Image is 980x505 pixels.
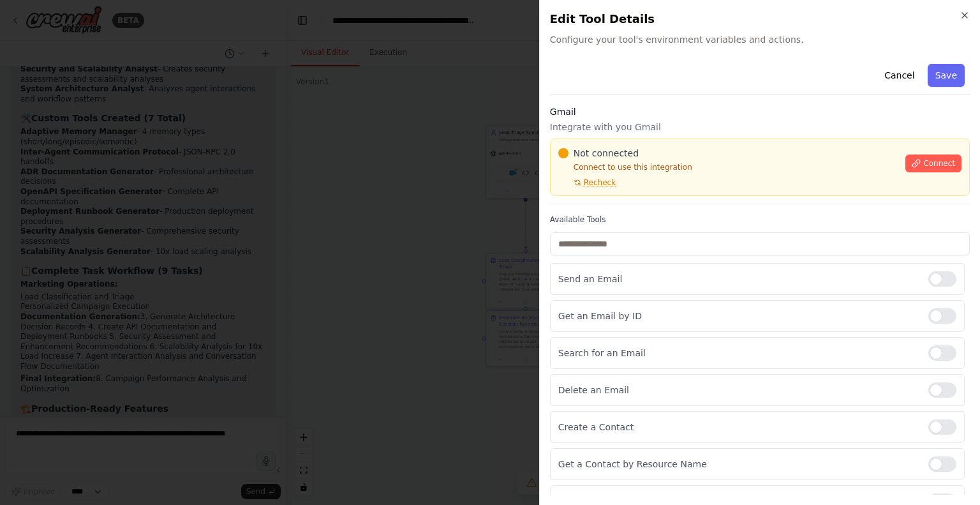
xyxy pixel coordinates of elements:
[923,158,955,169] span: Connect
[558,273,918,285] p: Send an Email
[558,384,918,396] p: Delete an Email
[550,105,970,118] h3: Gmail
[558,162,898,172] p: Connect to use this integration
[558,310,918,322] p: Get an Email by ID
[550,215,970,225] label: Available Tools
[550,10,970,28] h2: Edit Tool Details
[550,121,970,133] p: Integrate with you Gmail
[558,177,616,188] button: Recheck
[558,347,918,359] p: Search for an Email
[905,155,961,172] button: Connect
[558,458,918,471] p: Get a Contact by Resource Name
[877,64,922,87] button: Cancel
[558,421,918,433] p: Create a Contact
[584,177,616,188] span: Recheck
[928,64,965,87] button: Save
[550,33,970,46] span: Configure your tool's environment variables and actions.
[574,147,639,160] span: Not connected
